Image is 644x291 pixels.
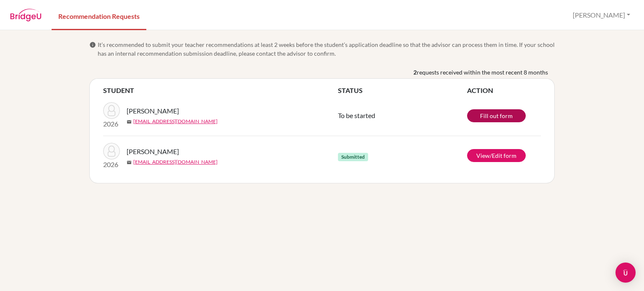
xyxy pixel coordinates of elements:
[338,85,467,95] th: STATUS
[98,40,555,58] span: It’s recommended to submit your teacher recommendations at least 2 weeks before the student’s app...
[417,68,548,77] span: requests received within the most recent 8 months
[467,85,541,95] th: ACTION
[127,106,179,116] span: [PERSON_NAME]
[127,147,179,157] span: [PERSON_NAME]
[103,85,338,95] th: STUDENT
[338,153,368,161] span: Submitted
[413,68,417,77] b: 2
[127,160,132,165] span: mail
[127,119,132,124] span: mail
[133,158,218,166] a: [EMAIL_ADDRESS][DOMAIN_NAME]
[10,9,42,21] img: BridgeU logo
[103,160,120,170] p: 2026
[89,41,96,48] span: info
[467,109,526,122] a: Fill out form
[338,111,375,119] span: To be started
[133,118,218,125] a: [EMAIL_ADDRESS][DOMAIN_NAME]
[103,102,120,119] img: Jiang, Yueran
[467,149,526,162] a: View/Edit form
[103,143,120,160] img: Jiang, Yiran
[52,1,146,30] a: Recommendation Requests
[103,119,120,129] p: 2026
[569,7,634,23] button: [PERSON_NAME]
[615,263,636,283] div: Open Intercom Messenger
